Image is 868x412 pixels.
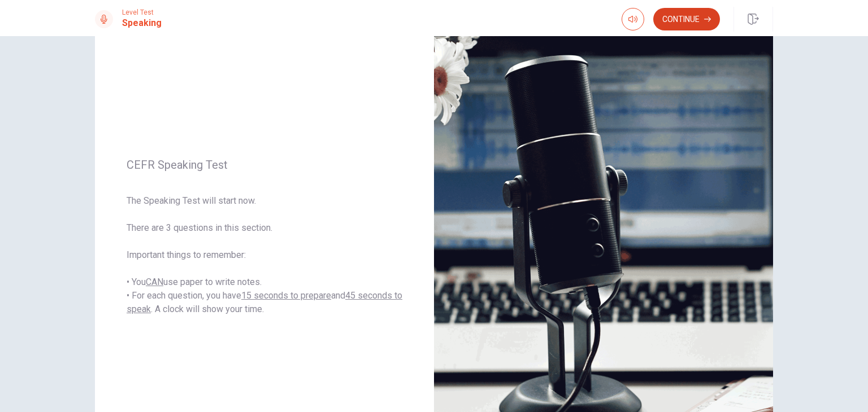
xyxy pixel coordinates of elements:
span: Level Test [122,8,162,16]
u: 15 seconds to prepare [241,290,331,301]
h1: Speaking [122,16,162,30]
u: CAN [146,277,163,287]
button: Continue [653,8,720,30]
span: CEFR Speaking Test [127,158,402,172]
span: The Speaking Test will start now. There are 3 questions in this section. Important things to reme... [127,194,402,316]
